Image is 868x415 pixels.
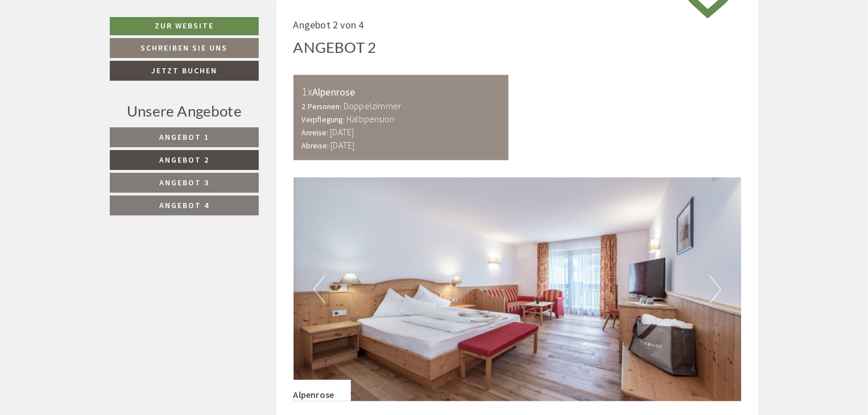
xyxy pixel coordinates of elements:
div: Guten Tag, wie können wir Ihnen helfen? [9,31,186,66]
span: Angebot 2 [159,155,209,165]
span: Angebot 4 [159,200,209,210]
span: Angebot 2 von 4 [294,18,364,31]
small: 21:16 [18,56,180,64]
small: 2 Personen: [302,102,342,111]
a: Zur Website [110,17,259,35]
div: Angebot 2 [294,37,377,58]
b: 1x [302,84,312,98]
small: Anreise: [302,128,329,138]
b: Doppelzimmer [344,100,401,111]
button: Senden [380,300,448,319]
span: Angebot 3 [159,177,209,188]
button: Next [709,275,721,304]
b: [DATE] [330,139,354,151]
div: Alpenrose [294,380,352,401]
span: Angebot 1 [159,132,209,142]
div: Unsere Angebote [110,101,259,122]
div: Dienstag [197,9,252,28]
a: Schreiben Sie uns [110,38,259,58]
b: Halbpension [346,113,394,125]
img: image [294,177,742,401]
b: [DATE] [330,126,354,138]
small: Abreise: [302,141,329,151]
small: Verpflegung: [302,115,345,125]
button: Previous [313,275,325,304]
div: Alpenrose [302,84,501,100]
div: [GEOGRAPHIC_DATA] [18,34,180,43]
a: Jetzt buchen [110,61,259,81]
